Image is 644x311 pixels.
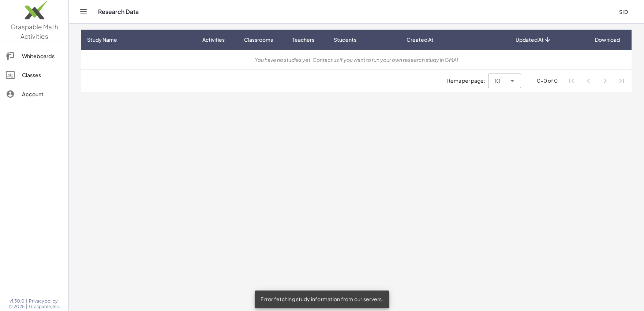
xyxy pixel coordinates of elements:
[595,36,620,44] span: Download
[563,72,630,89] nav: Pagination Navigation
[244,36,273,44] span: Classrooms
[87,36,117,44] span: Study Name
[292,36,314,44] span: Teachers
[619,8,628,15] span: Sid
[22,90,63,98] div: Account
[612,5,635,18] button: Sid
[11,23,58,40] span: Graspable Math Activities
[29,298,60,304] a: Privacy policy
[10,298,25,304] span: v1.30.0
[516,36,544,44] span: Updated At
[78,6,89,18] button: Toggle navigation
[494,76,501,85] span: 10
[202,36,225,44] span: Activities
[26,304,27,310] span: |
[255,291,389,308] div: Error fetching study information from our servers.
[3,47,65,65] a: Whiteboards
[3,85,65,103] a: Account
[22,52,63,60] div: Whiteboards
[537,77,558,85] div: 0-0 of 0
[87,56,626,64] div: You have no studies yet. Contact us if you want to run your own research study in GMA!
[26,298,27,304] span: |
[22,71,63,79] div: Classes
[407,36,434,44] span: Created At
[29,304,60,310] span: Graspable, Inc.
[334,36,356,44] span: Students
[447,77,488,85] span: Items per page:
[9,304,25,310] span: © 2025
[3,66,65,84] a: Classes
